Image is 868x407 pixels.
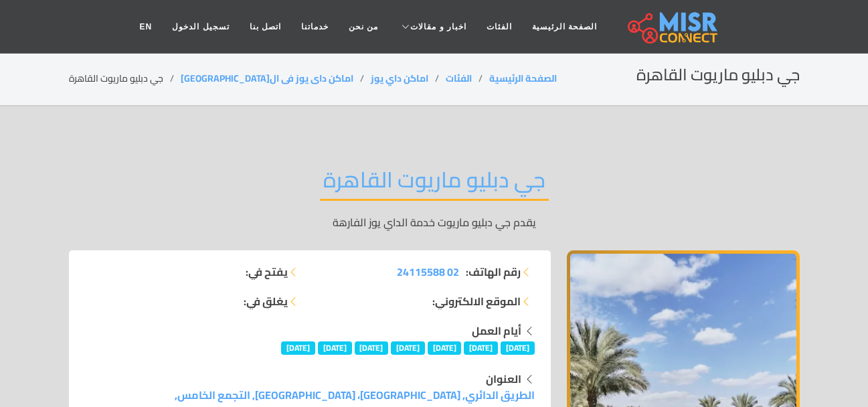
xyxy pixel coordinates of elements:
strong: الموقع الالكتروني: [432,293,521,309]
a: اخبار و مقالات [388,14,476,39]
a: خدماتنا [291,14,339,39]
p: يقدم جي دبليو ماريوت خدمة الداي يوز الفارهة [69,214,800,230]
a: EN [130,14,163,39]
a: الفئات [446,70,472,87]
span: [DATE] [355,341,389,355]
span: [DATE] [501,341,535,355]
a: 02 24115588 [397,264,459,280]
strong: يفتح في: [246,264,288,280]
img: main.misr_connect [628,10,717,44]
span: 02 24115588 [397,262,459,282]
a: الصفحة الرئيسية [489,70,557,87]
a: اماكن داى يوز فى ال[GEOGRAPHIC_DATA] [181,70,353,87]
span: [DATE] [318,341,352,355]
a: الفئات [476,14,522,39]
h2: جي دبليو ماريوت القاهرة [320,167,549,201]
strong: رقم الهاتف: [466,264,521,280]
a: من نحن [339,14,388,39]
h2: جي دبليو ماريوت القاهرة [636,66,800,85]
span: [DATE] [464,341,498,355]
strong: أيام العمل [472,321,521,341]
a: اماكن داي يوز [371,70,428,87]
a: تسجيل الدخول [162,14,239,39]
a: اتصل بنا [240,14,291,39]
strong: يغلق في: [244,293,288,309]
span: [DATE] [281,341,315,355]
span: [DATE] [391,341,425,355]
span: [DATE] [428,341,462,355]
span: اخبار و مقالات [410,21,466,33]
a: الصفحة الرئيسية [522,14,607,39]
strong: العنوان [486,369,521,389]
li: جي دبليو ماريوت القاهرة [69,72,181,86]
